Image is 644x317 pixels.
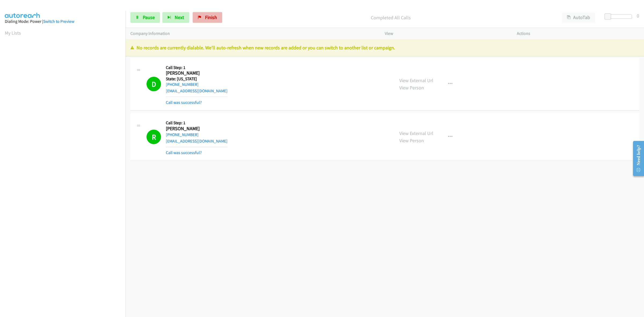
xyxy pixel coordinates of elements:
h2: [PERSON_NAME] [166,70,221,76]
iframe: Dialpad [5,41,126,296]
div: 0 [637,12,639,19]
p: Company Information [130,30,375,37]
a: [PHONE_NUMBER] [166,82,199,87]
button: Next [162,12,189,23]
p: No records are currently dialable. We'll auto-refresh when new records are added or you can switc... [130,44,639,51]
a: View External Url [399,130,433,136]
button: AutoTab [562,12,595,23]
a: Pause [130,12,160,23]
span: Finish [205,14,217,20]
span: Next [175,14,184,20]
div: Dialing Mode: Power | [5,18,121,25]
a: Finish [193,12,222,23]
div: Delay between calls (in seconds) [607,14,632,19]
p: Completed All Calls [229,14,552,21]
a: Call was successful? [166,100,202,105]
p: View [385,30,507,37]
a: View Person [399,85,424,91]
h1: D [147,77,161,91]
a: Call was successful? [166,150,202,155]
a: [EMAIL_ADDRESS][DOMAIN_NAME] [166,88,228,93]
p: Actions [517,30,639,37]
h2: [PERSON_NAME] [166,126,221,132]
a: Switch to Preview [43,19,74,24]
a: My Lists [5,30,21,36]
h5: State: [US_STATE] [166,76,228,82]
h5: Call Step: 1 [166,65,228,70]
a: View Person [399,137,424,144]
a: [PHONE_NUMBER] [166,132,199,137]
h5: Call Step: 1 [166,120,228,126]
a: [EMAIL_ADDRESS][DOMAIN_NAME] [166,139,228,144]
iframe: Resource Center [628,137,644,180]
a: View External Url [399,77,433,83]
h1: R [147,130,161,144]
span: Pause [143,14,155,20]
